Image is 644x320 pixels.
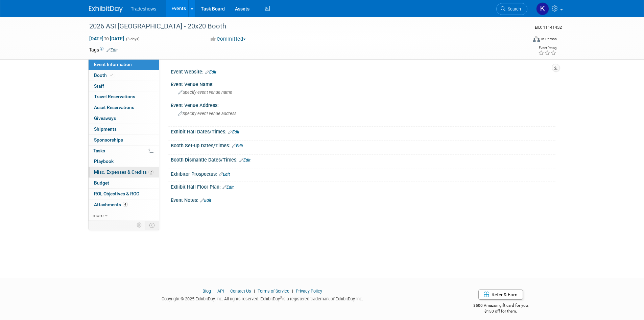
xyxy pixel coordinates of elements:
span: Event ID: 11141452 [535,25,562,30]
span: more [93,213,103,218]
img: ExhibitDay [89,6,123,13]
div: Event Format [487,35,557,45]
span: | [225,289,229,294]
a: Giveaways [89,113,159,124]
a: Event Information [89,59,159,70]
a: Privacy Policy [296,289,322,294]
a: Edit [219,172,230,177]
a: Shipments [89,124,159,134]
span: Tasks [93,148,105,153]
span: [DATE] [DATE] [89,36,124,42]
span: to [103,36,110,41]
a: more [89,210,159,221]
span: | [252,289,257,294]
a: Attachments4 [89,199,159,210]
a: Travel Reservations [89,91,159,102]
a: Edit [228,130,239,134]
td: Toggle Event Tabs [145,221,159,230]
span: Tradeshows [131,6,157,12]
div: Exhibit Hall Dates/Times: [171,127,555,135]
a: Edit [239,158,251,163]
span: Sponsorships [94,137,123,143]
span: Misc. Expenses & Credits [94,169,153,175]
span: 2 [148,170,153,175]
div: Event Notes: [171,195,555,204]
img: Karyna Kitsmey [536,2,549,15]
a: Edit [200,198,211,203]
a: Staff [89,81,159,91]
span: Asset Reservations [94,105,134,110]
span: Shipments [94,126,117,132]
a: Edit [205,70,216,74]
span: ROI, Objectives & ROO [94,191,139,196]
a: Edit [106,48,118,52]
span: Specify event venue address [178,111,236,116]
td: Personalize Event Tab Strip [134,221,145,230]
div: Exhibitor Prospectus: [171,169,555,178]
div: Copyright © 2025 ExhibitDay, Inc. All rights reserved. ExhibitDay is a registered trademark of Ex... [89,294,436,302]
button: Committed [208,36,248,43]
div: Booth Dismantle Dates/Times: [171,155,555,164]
div: Event Venue Address: [171,100,555,109]
span: Budget [94,180,109,186]
a: Sponsorships [89,135,159,145]
sup: ® [280,296,282,300]
span: (3 days) [125,37,140,41]
a: Edit [222,185,234,190]
a: Budget [89,178,159,188]
a: Contact Us [230,289,251,294]
a: Edit [232,144,243,148]
a: Booth [89,70,159,81]
span: Travel Reservations [94,94,135,99]
a: Refer & Earn [478,290,523,300]
span: Giveaways [94,115,116,121]
a: Tasks [89,146,159,156]
span: 4 [123,202,128,207]
a: Misc. Expenses & Credits2 [89,167,159,177]
a: ROI, Objectives & ROO [89,189,159,199]
a: Asset Reservations [89,102,159,113]
span: Search [505,6,521,12]
a: Terms of Service [258,289,289,294]
div: Event Website: [171,67,555,76]
div: Event Rating [538,46,556,50]
span: | [290,289,295,294]
span: Event Information [94,62,132,67]
span: Booth [94,72,115,78]
a: API [217,289,224,294]
div: $500 Amazon gift card for you, [446,298,555,314]
i: Booth reservation complete [110,73,113,77]
div: In-Person [541,37,557,42]
div: $150 off for them. [446,308,555,314]
span: Staff [94,83,104,89]
span: Attachments [94,202,128,207]
span: Playbook [94,158,114,164]
div: Booth Set-up Dates/Times: [171,141,555,149]
a: Playbook [89,156,159,167]
img: Format-Inperson.png [533,36,540,42]
div: Exhibit Hall Floor Plan: [171,182,555,191]
div: Event Venue Name: [171,79,555,88]
span: | [212,289,216,294]
a: Search [496,3,527,15]
td: Tags [89,46,118,53]
div: 2026 ASI [GEOGRAPHIC_DATA] - 20x20 Booth [87,20,517,33]
a: Blog [202,289,211,294]
span: Specify event venue name [178,90,232,95]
